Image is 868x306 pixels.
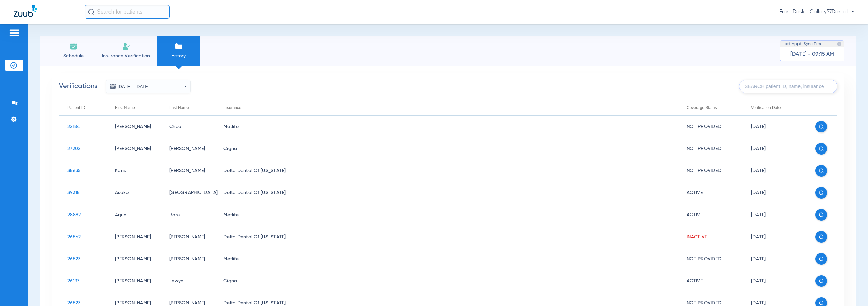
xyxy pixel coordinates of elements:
[106,80,191,93] button: [DATE] - [DATE]
[100,53,152,59] span: Insurance Verification
[106,160,161,182] td: Karis
[687,168,721,173] span: Not Provided
[122,42,130,50] img: Manual Insurance Verification
[106,182,161,204] td: Asako
[57,53,90,59] span: Schedule
[67,257,80,261] span: 26523
[70,42,78,50] img: Schedule
[223,190,286,195] span: Delta Dental Of [US_STATE]
[687,104,734,111] div: Coverage Status
[687,301,721,305] span: Not Provided
[743,160,807,182] td: [DATE]
[67,146,80,151] span: 27202
[162,53,195,59] span: History
[743,138,807,160] td: [DATE]
[67,168,81,173] span: 38635
[67,234,81,239] span: 26562
[790,51,834,58] span: [DATE] - 09:15 AM
[115,104,135,111] div: First Name
[819,190,824,195] img: search white icon
[161,138,215,160] td: [PERSON_NAME]
[687,190,703,195] span: Active
[223,124,239,129] span: Metlife
[819,234,824,239] img: search white icon
[161,116,215,138] td: Choo
[819,279,824,283] img: search white icon
[743,116,807,138] td: [DATE]
[687,234,707,239] span: Inactive
[743,270,807,292] td: [DATE]
[743,248,807,270] td: [DATE]
[110,83,116,90] img: date icon
[115,104,152,111] div: First Name
[687,279,703,283] span: Active
[819,124,824,129] img: search white icon
[67,104,98,111] div: Patient ID
[751,104,798,111] div: Verification Date
[223,146,237,151] span: Cigna
[223,257,239,261] span: Metlife
[819,301,824,305] img: search white icon
[819,168,824,173] img: search white icon
[67,279,79,283] span: 26137
[687,124,721,129] span: Not Provided
[687,212,703,217] span: Active
[9,29,20,37] img: hamburger-icon
[223,234,286,239] span: Delta Dental Of [US_STATE]
[169,104,206,111] div: Last Name
[743,226,807,248] td: [DATE]
[161,160,215,182] td: [PERSON_NAME]
[837,42,842,46] img: last sync help info
[819,146,824,151] img: search white icon
[169,104,189,111] div: Last Name
[67,212,81,217] span: 28882
[743,182,807,204] td: [DATE]
[106,138,161,160] td: [PERSON_NAME]
[161,248,215,270] td: [PERSON_NAME]
[67,104,85,111] div: Patient ID
[85,5,170,19] input: Search for patients
[223,104,241,111] div: Insurance
[223,301,286,305] span: Delta Dental Of [US_STATE]
[175,42,183,50] img: History
[161,204,215,226] td: Basu
[819,212,824,217] img: search white icon
[106,116,161,138] td: [PERSON_NAME]
[751,104,781,111] div: Verification Date
[779,8,854,15] span: Front Desk - Gallery57Dental
[223,168,286,173] span: Delta Dental Of [US_STATE]
[161,226,215,248] td: [PERSON_NAME]
[106,248,161,270] td: [PERSON_NAME]
[223,104,670,111] div: Insurance
[106,226,161,248] td: [PERSON_NAME]
[161,270,215,292] td: Lewyn
[783,41,823,47] span: Last Appt. Sync Time:
[14,5,37,17] img: Zuub Logo
[687,146,721,151] span: Not Provided
[67,190,80,195] span: 39318
[223,279,237,283] span: Cigna
[88,9,94,15] img: Search Icon
[834,273,868,306] iframe: Chat Widget
[67,301,80,305] span: 26523
[106,270,161,292] td: [PERSON_NAME]
[687,257,721,261] span: Not Provided
[739,80,837,93] input: SEARCH patient ID, name, insurance
[223,212,239,217] span: Metlife
[743,204,807,226] td: [DATE]
[59,80,191,93] h2: Verifications -
[161,182,215,204] td: [GEOGRAPHIC_DATA]
[819,257,824,261] img: search white icon
[687,104,717,111] div: Coverage Status
[106,204,161,226] td: Arjun
[67,124,80,129] span: 22184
